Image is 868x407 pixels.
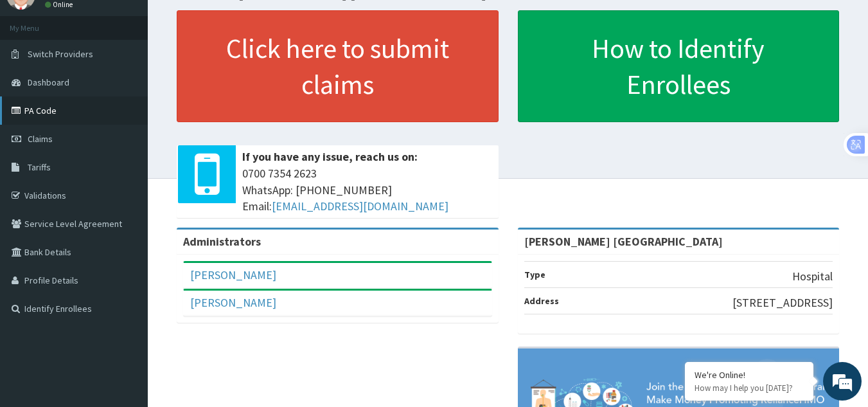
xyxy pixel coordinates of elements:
[272,199,448,213] a: [EMAIL_ADDRESS][DOMAIN_NAME]
[28,77,69,88] span: Dashboard
[524,269,545,280] b: Type
[518,10,840,122] a: How to Identify Enrollees
[242,149,418,164] b: If you have any issue, reach us on:
[28,161,51,173] span: Tariffs
[524,295,559,307] b: Address
[792,268,833,285] p: Hospital
[190,295,276,310] a: [PERSON_NAME]
[190,267,276,282] a: [PERSON_NAME]
[28,133,53,145] span: Claims
[177,10,499,122] a: Click here to submit claims
[183,234,261,249] b: Administrators
[732,294,833,311] p: [STREET_ADDRESS]
[28,48,93,60] span: Switch Providers
[695,369,804,381] div: We're Online!
[695,383,804,393] p: How may I help you today?
[242,165,492,215] span: 0700 7354 2623 WhatsApp: [PHONE_NUMBER] Email:
[524,234,723,249] strong: [PERSON_NAME] [GEOGRAPHIC_DATA]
